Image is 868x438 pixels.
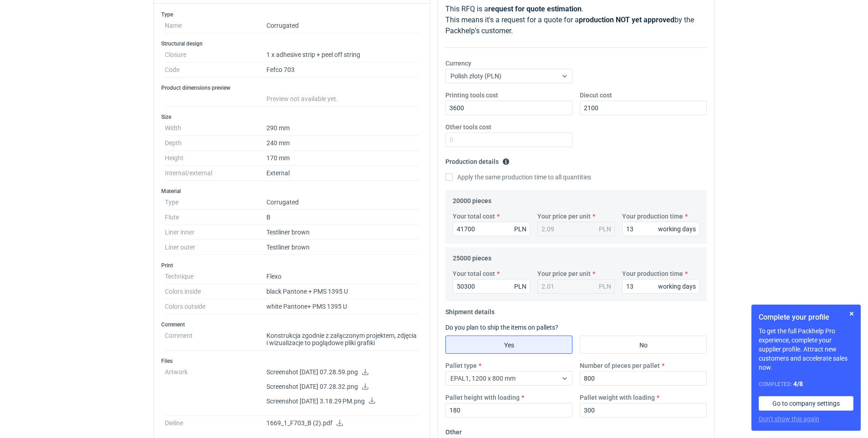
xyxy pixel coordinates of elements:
[165,225,266,240] dt: Liner inner
[622,279,700,294] input: 0
[453,212,495,221] label: Your total cost
[622,222,700,236] input: 0
[266,121,419,136] dd: 290 mm
[445,361,477,370] label: Pallet type
[266,18,419,33] dd: Corrugated
[165,136,266,151] dt: Depth
[445,101,572,115] input: 0
[537,212,591,221] label: Your price per unit
[266,397,419,406] p: Screenshot [DATE] 3.18.29 PM.png
[579,15,674,24] strong: production NOT yet approved
[580,101,707,115] input: 0
[759,396,853,411] a: Go to company settings
[453,251,491,262] legend: 25000 pieces
[266,95,338,102] span: Preview not available yet.
[165,269,266,284] dt: Technique
[266,195,419,210] dd: Corrugated
[445,59,471,68] label: Currency
[266,383,419,391] p: Screenshot [DATE] 07.28.32.png
[445,173,591,182] label: Apply the same production time to all quantities
[450,72,501,80] span: Polish złoty (PLN)
[445,132,572,147] input: 0
[580,361,660,370] label: Number of pieces per pallet
[161,113,423,121] h3: Size
[161,84,423,92] h3: Product dimensions preview
[658,282,696,291] div: working days
[266,166,419,181] dd: External
[165,299,266,314] dt: Colors outside
[266,151,419,166] dd: 170 mm
[161,188,423,195] h3: Material
[580,91,612,100] label: Diecut cost
[453,269,495,278] label: Your total cost
[165,18,266,33] dt: Name
[165,47,266,62] dt: Closure
[165,365,266,416] dt: Artwork
[445,324,558,331] label: Do you plan to ship the items on pallets?
[266,210,419,225] dd: B
[165,416,266,438] dt: Dieline
[161,11,423,18] h3: Type
[514,282,526,291] div: PLN
[161,262,423,269] h3: Print
[658,224,696,234] div: working days
[488,5,582,13] strong: request for quote estimation
[599,224,611,234] div: PLN
[445,154,510,165] legend: Production details
[266,240,419,255] dd: Testliner brown
[161,357,423,365] h3: Files
[514,224,526,234] div: PLN
[580,371,707,386] input: 0
[445,91,498,100] label: Printing tools cost
[453,279,530,294] input: 0
[266,284,419,299] dd: black Pantone + PMS 1395 U
[266,47,419,62] dd: 1 x adhesive strip + peel off string
[165,284,266,299] dt: Colors inside
[622,269,683,278] label: Your production time
[759,414,819,423] button: Don’t show this again
[266,368,419,377] p: Screenshot [DATE] 07.28.59.png
[580,393,655,402] label: Pallet weight with loading
[165,62,266,77] dt: Code
[266,419,419,428] p: 1669_1_F703_B (2).pdf
[266,328,419,351] dd: Konstrukcja zgodnie z załączonym projektem, zdjęcia i wizualizacje to poglądowe pliki grafiki
[445,393,520,402] label: Pallet height with loading
[266,269,419,284] dd: Flexo
[453,194,491,204] legend: 20000 pieces
[266,62,419,77] dd: Fefco 703
[161,40,423,47] h3: Structural design
[445,305,495,316] legend: Shipment details
[450,375,516,382] span: EPAL1, 1200 x 800 mm
[445,403,572,418] input: 0
[622,212,683,221] label: Your production time
[759,312,853,323] h1: Complete your profile
[266,299,419,314] dd: white Pantone+ PMS 1395 U
[580,403,707,418] input: 0
[165,151,266,166] dt: Height
[165,240,266,255] dt: Liner outer
[165,195,266,210] dt: Type
[793,380,803,387] strong: 4 / 8
[537,269,591,278] label: Your price per unit
[846,308,857,319] button: Skip for now
[580,336,707,354] label: No
[445,122,491,132] label: Other tools cost
[165,166,266,181] dt: Internal/external
[599,282,611,291] div: PLN
[759,326,853,372] p: To get the full Packhelp Pro experience, complete your supplier profile. Attract new customers an...
[445,336,572,354] label: Yes
[165,121,266,136] dt: Width
[161,321,423,328] h3: Comment
[453,222,530,236] input: 0
[759,379,853,389] div: Completed:
[165,210,266,225] dt: Flute
[266,225,419,240] dd: Testliner brown
[266,136,419,151] dd: 240 mm
[165,328,266,351] dt: Comment
[445,4,707,36] p: This RFQ is a . This means it's a request for a quote for a by the Packhelp's customer.
[445,425,462,436] legend: Other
